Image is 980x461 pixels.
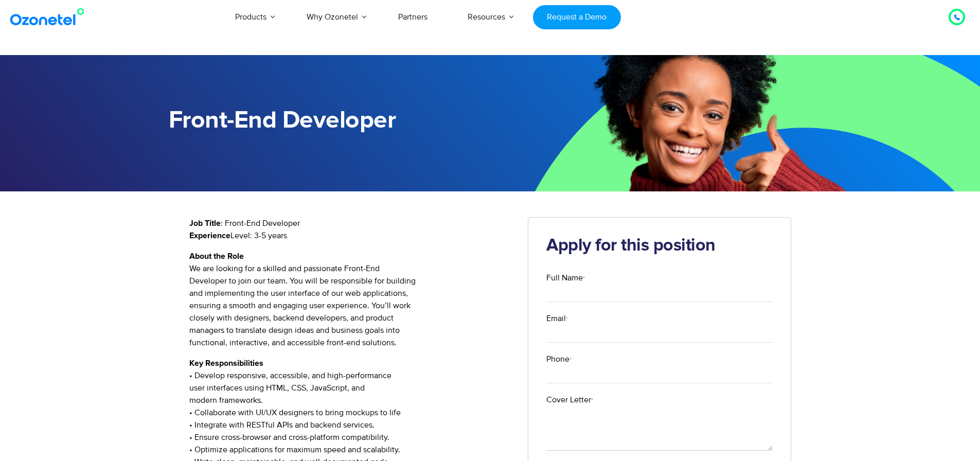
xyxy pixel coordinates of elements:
[546,272,773,284] label: Full Name
[189,250,513,349] p: We are looking for a skilled and passionate Front-End Developer to join our team. You will be res...
[189,359,263,367] strong: Key Responsibilities
[546,353,773,365] label: Phone
[546,394,773,406] label: Cover Letter
[546,312,773,325] label: Email
[546,236,773,256] h2: Apply for this position
[189,217,513,242] p: : Front-End Developer Level: 3-5 years
[189,232,230,240] strong: Experience
[189,219,221,227] strong: Job Title
[533,5,621,29] a: Request a Demo
[189,252,244,260] strong: About the Role
[169,107,490,135] h1: Front-End Developer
